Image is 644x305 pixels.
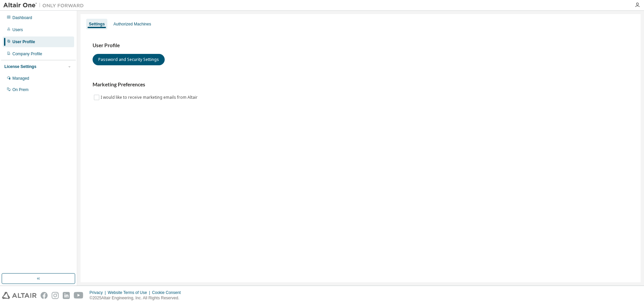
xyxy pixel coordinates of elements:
p: © 2025 Altair Engineering, Inc. All Rights Reserved. [90,295,185,301]
div: User Profile [12,39,35,45]
div: Cookie Consent [152,290,184,295]
div: Authorized Machines [113,21,151,27]
div: Managed [12,76,29,81]
div: Website Terms of Use [108,290,152,295]
div: On Prem [12,87,29,92]
h3: User Profile [93,42,629,49]
button: Password and Security Settings [93,54,165,65]
div: Privacy [90,290,108,295]
img: altair_logo.svg [2,292,37,299]
img: facebook.svg [41,292,48,299]
div: Dashboard [12,15,32,20]
h3: Marketing Preferences [93,81,629,88]
div: License Settings [4,64,36,69]
img: youtube.svg [74,292,84,299]
div: Settings [89,21,105,27]
img: linkedin.svg [63,292,70,299]
div: Company Profile [12,51,42,57]
div: Users [12,27,23,32]
img: instagram.svg [52,292,59,299]
label: I would like to receive marketing emails from Altair [101,93,199,101]
img: Altair One [3,2,87,9]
